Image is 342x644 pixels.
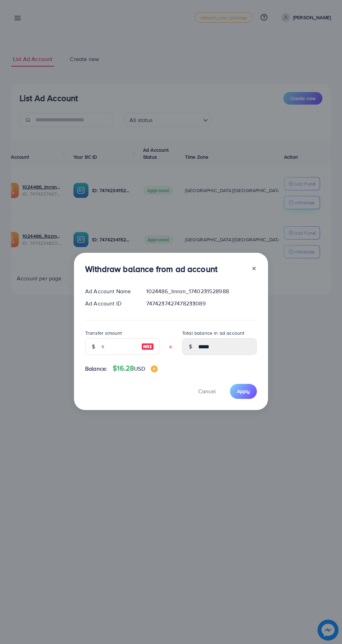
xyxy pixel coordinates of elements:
button: Apply [230,384,257,399]
span: Balance: [85,365,107,373]
img: image [151,365,158,372]
h4: $16.28 [113,364,157,373]
label: Transfer amount [85,329,122,336]
span: USD [134,365,145,372]
div: 7474237427478233089 [141,300,262,308]
div: Ad Account Name [80,287,141,295]
span: Apply [237,388,250,395]
img: image [141,342,154,351]
button: Cancel [189,384,224,399]
span: Cancel [198,387,216,395]
div: 1024486_Imran_1740231528988 [141,287,262,295]
div: Ad Account ID [80,300,141,308]
h3: Withdraw balance from ad account [85,264,217,274]
label: Total balance in ad account [182,329,244,336]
